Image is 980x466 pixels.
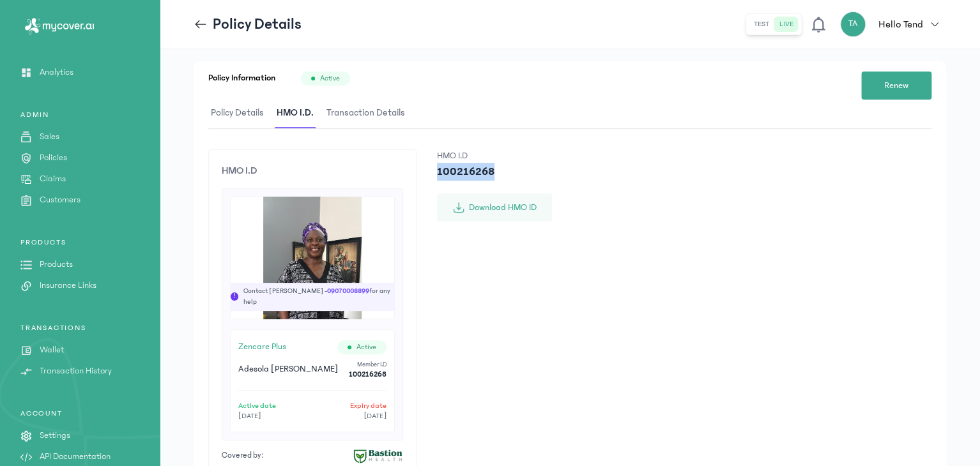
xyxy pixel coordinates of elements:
[349,359,387,370] p: Member I.D
[40,151,67,165] p: Policies
[774,17,799,32] button: live
[350,401,387,411] p: Expiry date
[324,98,408,128] span: Transaction Details
[350,411,387,421] p: [DATE]
[238,363,338,376] p: Adesola [PERSON_NAME]
[208,98,274,128] button: Policy Details
[40,279,96,292] p: Insurance Links
[437,193,552,222] button: Download HMO ID
[40,66,73,79] p: Analytics
[222,449,264,462] p: Covered by:
[238,401,276,411] p: Active date
[40,172,66,186] p: Claims
[231,292,238,301] span: !
[327,287,369,295] span: 09070008899
[208,71,275,86] h1: Policy Information
[40,365,112,378] p: Transaction History
[40,343,64,357] p: Wallet
[40,258,73,271] p: Products
[437,163,552,181] p: 100216268
[40,130,59,144] p: Sales
[840,11,946,37] button: TAHello Tend
[437,149,552,163] p: HMO I.D
[40,450,111,463] p: API Documentation
[320,73,340,84] span: Active
[356,342,376,352] span: Active
[238,411,276,421] p: [DATE]
[274,98,324,128] button: HMO I.D.
[353,448,403,463] img: bastion
[40,193,80,207] p: Customers
[208,98,266,128] span: Policy Details
[878,17,923,32] p: Hello Tend
[40,429,70,442] p: Settings
[349,370,387,380] p: 100216268
[274,98,316,128] span: HMO I.D.
[213,14,302,34] p: Policy Details
[884,79,908,93] span: Renew
[231,197,394,319] img: user id image
[840,11,866,37] div: TA
[861,71,931,100] button: Renew
[324,98,415,128] button: Transaction Details
[238,340,286,354] p: zencare plus
[749,17,774,32] button: test
[243,286,394,307] p: Contact [PERSON_NAME] - for any help
[222,163,403,178] p: HMO I.D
